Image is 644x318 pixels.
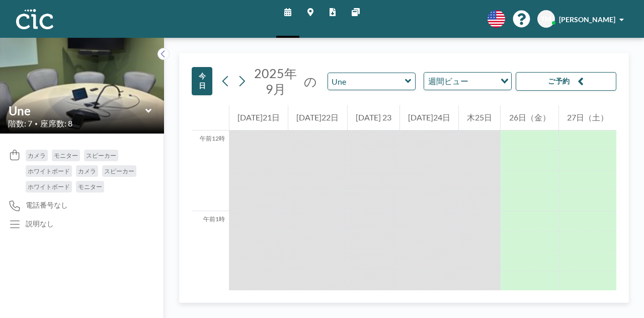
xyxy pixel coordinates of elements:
font: 電話番号なし [26,201,68,209]
div: オプションを検索 [424,73,511,90]
font: [DATE] 23 [356,112,391,122]
font: 座席数: 8 [40,118,72,128]
input: ウネ [9,103,145,118]
font: TM [541,15,551,23]
font: モニター [78,183,102,190]
font: の [304,74,317,89]
button: 今日 [192,67,212,95]
button: ご予約 [516,72,616,91]
font: 説明なし [26,219,54,228]
font: [DATE]22日 [296,112,339,122]
font: ホワイトボード [28,167,70,175]
font: スピーカー [86,152,116,159]
font: カメラ [28,152,46,159]
font: 週間ビュー [428,76,468,86]
font: [PERSON_NAME] [559,15,615,24]
font: 26日（金） [509,112,550,122]
input: ウネ [328,73,405,90]
font: ホワイトボード [28,183,70,190]
font: • [35,120,38,126]
font: 27日（土） [567,112,608,122]
font: 午前12時 [200,135,225,142]
font: [DATE]21日 [237,112,280,122]
font: 2025年9月 [254,66,297,96]
font: ご予約 [548,77,570,85]
font: 午前1時 [203,215,225,223]
font: [DATE]24日 [408,112,450,122]
img: 組織ロゴ [16,9,53,29]
font: モニター [54,152,78,159]
font: スピーカー [104,167,134,175]
font: 階数: 7 [8,118,32,128]
font: カメラ [78,167,96,175]
input: オプションを検索 [471,75,495,88]
font: 今日 [199,72,206,90]
font: 木25日 [467,112,492,122]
